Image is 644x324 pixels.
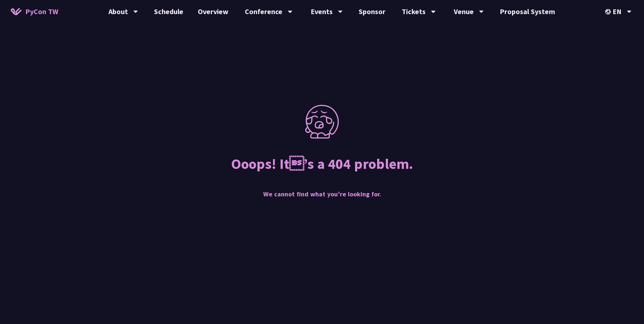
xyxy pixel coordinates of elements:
[305,105,339,138] img: Error picture of PyConTW 2021
[605,9,613,14] img: Locale Icon
[231,138,413,175] h2: Ooops! It’s a 404 problem.
[263,175,381,199] p: We cannot find what you’re looking for.
[11,8,22,15] img: Home icon of PyCon TW 2025
[4,3,65,21] a: PyCon TW
[25,6,58,17] span: PyCon TW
